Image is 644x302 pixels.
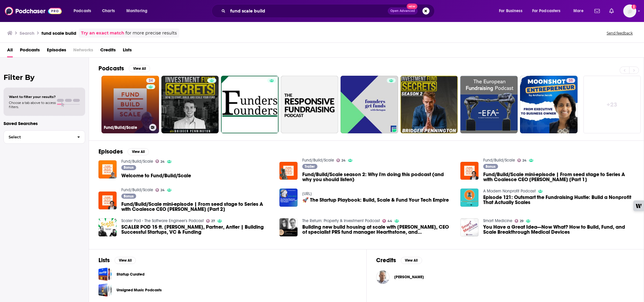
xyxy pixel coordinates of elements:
a: 24 [517,159,527,162]
p: Saved Searches [4,121,85,126]
span: Fund/Build/Scale mini-episode | From seed stage to Series A with Coalesce CEO [PERSON_NAME] [Part 2] [121,202,272,212]
button: open menu [495,6,530,16]
span: for more precise results [125,30,177,37]
img: Jeffrey J. Bussgang [376,271,389,284]
img: Episode 121: Outsmart the Fundraising Hustle: Build a Nonprofit That Actually Scales [460,189,478,207]
a: Startup Curated [117,271,144,278]
h3: Search [20,30,34,36]
h2: Podcasts [98,65,124,72]
button: Open AdvancedNew [388,7,418,15]
span: For Business [499,7,522,15]
a: The Return: Property & Investment Podcast [302,218,380,223]
button: Select [4,130,85,144]
img: User Profile [623,4,636,18]
a: 24Fund/Build/Scale [101,76,159,133]
span: Building new build housing at scale with [PERSON_NAME], CEO of specialist PRS fund manager Hearth... [302,224,453,235]
span: 24 [522,159,527,162]
button: View All [401,257,422,264]
a: ListsView All [98,257,136,264]
a: Smart Medicine [483,218,512,223]
a: Fund/Build/Scale [483,158,515,163]
a: Vpod.ai [302,191,312,196]
img: Welcome to Fund/Build/Scale [98,160,117,178]
a: Fund/Build/Scale season 2: Why I'm doing this podcast (and why you should listen) [302,172,453,182]
span: Bonus [124,195,133,198]
a: All [7,45,13,57]
img: SCALER POD 15 ft. Rajiv Srivatsa, Partner, Antler | Building Successful Startups, VC & Funding [98,218,117,236]
span: Lists [123,45,132,57]
img: 🚀 The Startup Playbook: Build, Scale & Fund Your Tech Empire [279,189,298,207]
span: 24 [160,160,165,163]
a: 27 [206,219,215,223]
a: Show notifications dropdown [607,6,616,16]
a: 24 [155,159,165,163]
span: Unsigned Music Podcasts [98,283,112,297]
a: Fund/Build/Scale [121,187,153,192]
img: Podchaser - Follow, Share and Rate Podcasts [5,5,62,17]
span: Fund/Build/Scale mini-episode | From seed stage to Series A with Coalesce CEO [PERSON_NAME] [Part 1] [483,172,634,182]
a: Try an exact match [81,30,124,37]
a: Credits [100,45,116,57]
a: Episode 121: Outsmart the Fundraising Hustle: Build a Nonprofit That Actually Scales [483,195,634,205]
span: Want to filter your results? [9,95,56,99]
h2: Filter By [4,73,85,82]
button: View All [128,148,149,155]
a: SCALER POD 15 ft. Rajiv Srivatsa, Partner, Antler | Building Successful Startups, VC & Funding [121,224,272,235]
span: Startup Curated [98,268,112,281]
span: Bonus [486,165,495,168]
span: Select [4,135,72,139]
button: open menu [69,6,99,16]
span: 24 [149,78,153,84]
span: Networks [73,45,93,57]
a: Fund/Build/Scale [302,158,334,163]
button: View All [129,65,150,72]
a: 29 [515,219,524,223]
button: open menu [122,6,155,16]
a: 44 [382,219,392,223]
span: Trailer [305,165,315,168]
svg: Add a profile image [632,4,636,9]
a: Podcasts [20,45,40,57]
img: Fund/Build/Scale mini-episode | From seed stage to Series A with Coalesce CEO Armon Petrossian [P... [98,192,117,210]
img: Fund/Build/Scale season 2: Why I'm doing this podcast (and why you should listen) [279,162,298,180]
button: Send feedback [605,31,635,36]
span: 🚀 The Startup Playbook: Build, Scale & Fund Your Tech Empire [302,197,449,203]
span: Charts [102,7,115,15]
img: You Have a Great Idea—Now What? How to Build, Fund, and Scale Breakthrough Medical Devices [460,218,478,236]
button: View All [115,257,136,264]
div: Search podcasts, credits, & more... [217,4,440,18]
a: Unsigned Music Podcasts [117,287,162,293]
img: Building new build housing at scale with Cedric Bucher, CEO of specialist PRS fund manager Hearth... [279,218,298,236]
input: Search podcasts, credits, & more... [228,6,388,16]
a: 24 [336,159,346,162]
a: Building new build housing at scale with Cedric Bucher, CEO of specialist PRS fund manager Hearth... [302,224,453,235]
span: For Podcasters [532,7,561,15]
a: 35 [520,76,578,133]
span: Welcome to Fund/Build/Scale [121,173,191,178]
h2: Lists [98,257,110,264]
a: PodcastsView All [98,65,150,72]
a: Jeffrey J. Bussgang [394,275,424,279]
span: Open Advanced [390,10,415,12]
a: Episodes [47,45,66,57]
a: +23 [583,76,641,133]
a: EpisodesView All [98,148,149,155]
span: Podcasts [74,7,91,15]
span: [PERSON_NAME] [394,275,424,279]
a: Show notifications dropdown [592,6,602,16]
img: Fund/Build/Scale mini-episode | From seed stage to Series A with Coalesce CEO Armon Petrossian [P... [460,162,478,180]
button: Jeffrey J. BussgangJeffrey J. Bussgang [376,268,635,287]
a: Fund/Build/Scale mini-episode | From seed stage to Series A with Coalesce CEO Armon Petrossian [P... [483,172,634,182]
